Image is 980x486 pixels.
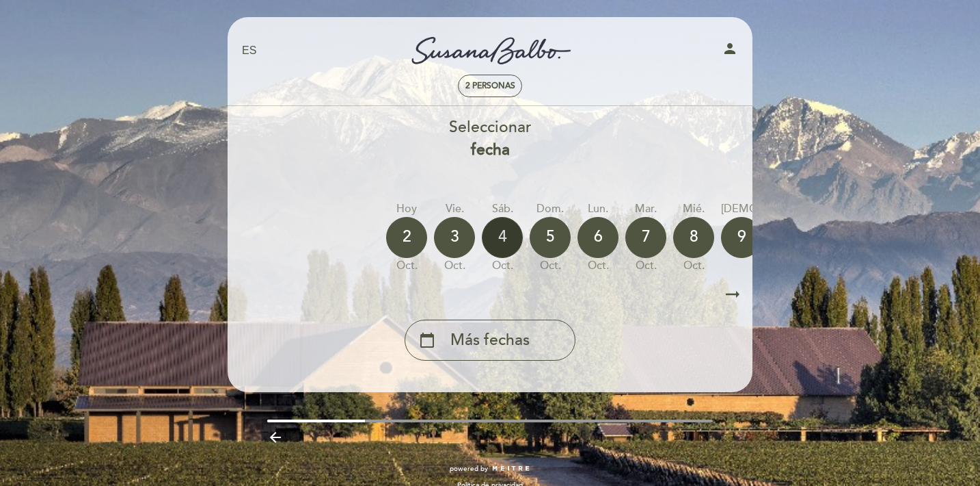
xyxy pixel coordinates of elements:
[530,258,571,274] div: oct.
[722,40,738,57] i: person
[482,217,523,258] div: 4
[450,329,530,352] span: Más fechas
[386,217,427,258] div: 2
[673,258,714,274] div: oct.
[419,329,435,352] i: calendar_today
[625,258,666,274] div: oct.
[227,116,753,162] div: Seleccionar
[450,464,530,474] a: powered by
[530,201,571,217] div: dom.
[577,217,618,258] div: 6
[386,201,427,217] div: Hoy
[450,464,488,474] span: powered by
[482,201,523,217] div: sáb.
[465,81,515,91] span: 2 personas
[577,201,618,217] div: lun.
[721,217,762,258] div: 9
[722,280,743,309] i: arrow_right_alt
[405,32,575,70] a: Turismo [PERSON_NAME] Wines
[434,258,475,274] div: oct.
[673,201,714,217] div: mié.
[577,258,618,274] div: oct.
[434,217,475,258] div: 3
[721,258,844,274] div: oct.
[530,217,571,258] div: 5
[434,201,475,217] div: vie.
[491,465,530,472] img: MEITRE
[482,258,523,274] div: oct.
[471,140,510,159] b: fecha
[386,258,427,274] div: oct.
[625,201,666,217] div: mar.
[721,201,844,217] div: [DEMOGRAPHIC_DATA].
[267,429,284,446] i: arrow_backward
[625,217,666,258] div: 7
[722,40,738,62] button: person
[673,217,714,258] div: 8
